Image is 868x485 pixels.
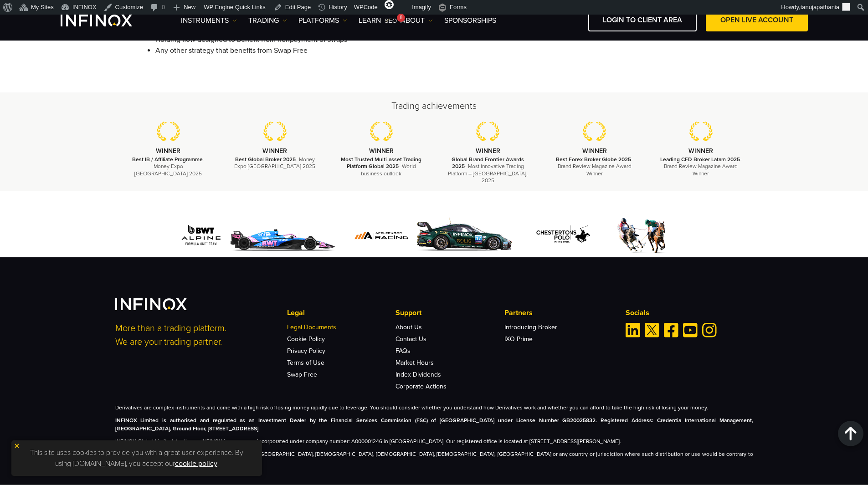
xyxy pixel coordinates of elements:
[660,156,740,163] strong: Leading CFD Broker Latam 2025
[626,323,640,337] a: Linkedin
[233,156,317,170] p: - Money Expo [GEOGRAPHIC_DATA] 2025
[287,307,395,318] p: Legal
[115,450,753,466] p: The information on this site is not directed at residents of [GEOGRAPHIC_DATA], [DEMOGRAPHIC_DATA...
[504,307,613,318] p: Partners
[801,4,839,10] span: tanujapathania
[61,15,154,26] a: INFINOX Logo
[395,323,422,331] a: About Us
[397,14,405,22] div: 8
[14,443,20,449] img: yellow close icon
[298,15,347,26] a: PLATFORMS
[395,359,434,367] a: Market Hours
[287,371,317,378] a: Swap Free
[702,323,717,337] a: Instagram
[287,347,325,355] a: Privacy Policy
[16,445,257,471] p: This site uses cookies to provide you with a great user experience. By using [DOMAIN_NAME], you a...
[287,323,336,331] a: Legal Documents
[287,359,324,367] a: Terms of Use
[115,403,753,412] p: Derivatives are complex instruments and come with a high risk of losing money rapidly due to leve...
[556,156,631,163] strong: Best Forex Broker Globe 2025
[115,437,753,445] p: INFINOX Global Limited, trading as INFINOX is a company incorporated under company number: A00000...
[155,45,731,56] li: Any other strategy that benefits from Swap Free
[645,323,659,337] a: Twitter
[553,156,637,177] p: - Brand Review Magazine Award Winner
[339,156,423,177] p: - World business outlook
[588,9,697,31] a: LOGIN TO CLIENT AREA
[401,15,433,26] a: ABOUT
[115,100,753,112] h2: Trading achievements
[262,147,287,155] strong: WINNER
[446,156,530,184] p: - Most Innovative Trading Platform – [GEOGRAPHIC_DATA], 2025
[452,156,524,169] strong: Global Brand Frontier Awards 2025
[395,307,504,318] p: Support
[181,15,237,26] a: Instruments
[582,147,607,155] strong: WINNER
[175,459,217,468] a: cookie policy
[706,9,808,31] a: OPEN LIVE ACCOUNT
[664,323,678,337] a: Facebook
[115,322,275,349] p: More than a trading platform. We are your trading partner.
[359,15,389,26] a: Learn
[385,17,397,24] span: SEO
[395,335,426,343] a: Contact Us
[504,323,557,331] a: Introducing Broker
[132,156,203,163] strong: Best IB / Affiliate Programme
[683,323,698,337] a: Youtube
[287,335,325,343] a: Cookie Policy
[395,383,447,390] a: Corporate Actions
[127,156,211,177] p: - Money Expo [GEOGRAPHIC_DATA] 2025
[688,147,713,155] strong: WINNER
[235,156,296,163] strong: Best Global Broker 2025
[476,147,500,155] strong: WINNER
[626,307,753,318] p: Socials
[659,156,743,177] p: - Brand Review Magazine Award Winner
[115,417,753,432] strong: INFINOX Limited is authorised and regulated as an Investment Dealer by the Financial Services Com...
[504,335,533,343] a: IXO Prime
[156,147,180,155] strong: WINNER
[395,371,441,378] a: Index Dividends
[248,15,287,26] a: TRADING
[369,147,394,155] strong: WINNER
[395,347,411,355] a: FAQs
[341,156,421,169] strong: Most Trusted Multi-asset Trading Platform Global 2025
[444,15,496,26] a: SPONSORSHIPS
